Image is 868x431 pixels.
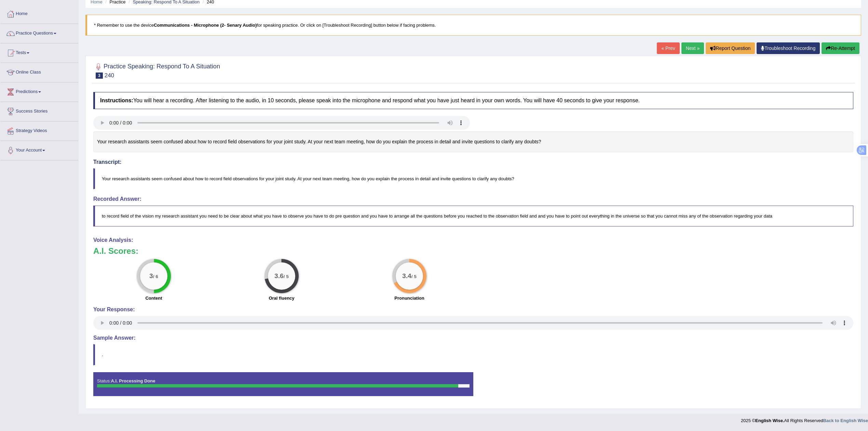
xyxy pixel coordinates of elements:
a: Predictions [0,82,78,100]
a: Online Class [0,63,78,80]
b: A.I. Scores: [93,246,138,256]
blockquote: to record field of the vision my research assistant you need to be clear about what you have to o... [93,206,853,226]
a: Home [0,4,78,22]
h4: Voice Analysis: [93,237,853,243]
div: 2025 © All Rights Reserved [741,414,868,424]
a: Next » [681,42,704,54]
big: 3.6 [274,272,284,280]
strong: A.I. Processing Done [111,378,155,383]
blockquote: * Remember to use the device for speaking practice. Or click on [Troubleshoot Recording] button b... [85,15,861,36]
b: Communications - Microphone (2- Senary Audio) [154,23,257,28]
a: Back to English Wise [823,418,868,423]
span: 3 [96,73,103,79]
small: 240 [105,72,114,79]
small: / 6 [153,274,158,279]
a: Practice Questions [0,24,78,41]
h4: Your Response: [93,306,853,313]
h2: Practice Speaking: Respond To A Situation [93,62,220,79]
div: Status: [93,372,473,396]
h4: You will hear a recording. After listening to the audio, in 10 seconds, please speak into the mic... [93,92,853,109]
label: Pronunciation [394,295,424,301]
button: Re-Attempt [822,42,859,54]
h4: Recorded Answer: [93,196,853,202]
button: Report Question [706,42,755,54]
h4: Sample Answer: [93,335,853,341]
a: « Prev [657,42,679,54]
big: 3 [149,272,153,280]
small: / 5 [411,274,417,279]
small: / 5 [284,274,289,279]
b: Instructions: [100,97,133,103]
a: Tests [0,43,78,61]
label: Content [145,295,162,301]
big: 3.4 [402,272,411,280]
a: Success Stories [0,102,78,119]
label: Oral fluency [269,295,294,301]
blockquote: Your research assistants seem confused about how to record field observations for your joint stud... [93,168,853,189]
a: Your Account [0,141,78,158]
strong: English Wise. [755,418,784,423]
div: Your research assistants seem confused about how to record field observations for your joint stud... [93,131,853,152]
a: Troubleshoot Recording [757,42,820,54]
a: Strategy Videos [0,121,78,139]
blockquote: . [93,344,853,365]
